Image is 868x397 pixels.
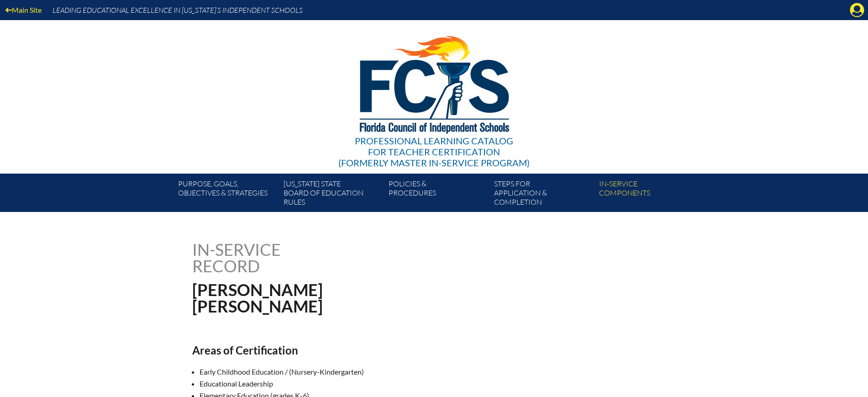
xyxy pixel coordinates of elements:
[385,177,490,212] a: Policies &Procedures
[595,177,700,212] a: In-servicecomponents
[338,135,530,168] div: Professional Learning Catalog (formerly Master In-service Program)
[340,20,528,145] img: FCISlogo221.eps
[368,146,500,157] span: for Teacher Certification
[192,281,492,314] h1: [PERSON_NAME] [PERSON_NAME]
[335,18,533,170] a: Professional Learning Catalog for Teacher Certification(formerly Master In-service Program)
[200,366,521,378] li: Early Childhood Education / (Nursery-Kindergarten)
[850,3,864,17] svg: Manage Account
[192,344,514,357] h2: Areas of Certification
[490,177,595,212] a: Steps forapplication & completion
[174,177,279,212] a: Purpose, goals,objectives & strategies
[192,241,376,274] h1: In-service record
[2,4,45,16] a: Main Site
[200,378,521,390] li: Educational Leadership
[280,177,385,212] a: [US_STATE] StateBoard of Education rules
